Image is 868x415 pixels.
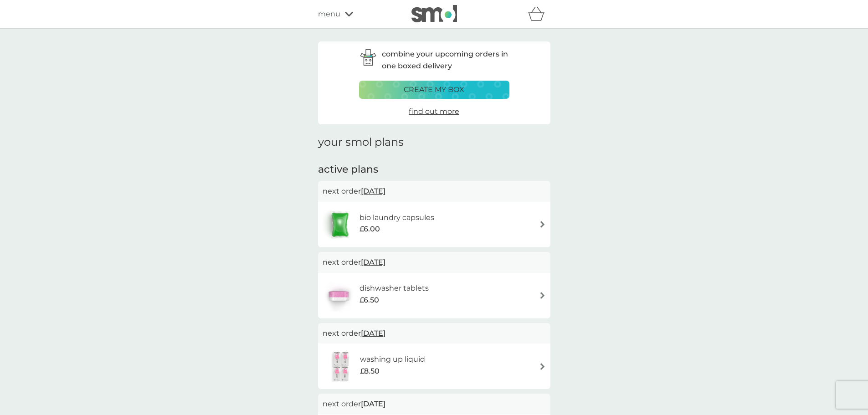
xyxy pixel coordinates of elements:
[360,365,380,377] span: £8.50
[323,280,354,312] img: dishwasher tablets
[404,84,464,96] p: create my box
[323,256,546,268] p: next order
[323,185,546,197] p: next order
[318,8,340,20] span: menu
[361,182,385,200] span: [DATE]
[361,395,385,413] span: [DATE]
[323,209,357,241] img: bio laundry capsules
[360,354,425,365] h6: washing up liquid
[318,163,550,177] h2: active plans
[360,294,379,306] span: £6.50
[539,221,546,228] img: arrow right
[539,292,546,299] img: arrow right
[360,282,429,294] h6: dishwasher tablets
[528,5,550,23] div: basket
[318,136,550,149] h1: your smol plans
[539,363,546,370] img: arrow right
[359,81,509,99] button: create my box
[411,5,457,22] img: smol
[323,398,546,410] p: next order
[323,328,546,339] p: next order
[360,223,380,235] span: £6.00
[360,212,434,224] h6: bio laundry capsules
[361,324,385,342] span: [DATE]
[361,253,385,271] span: [DATE]
[409,106,459,118] a: find out more
[323,350,360,382] img: washing up liquid
[382,48,509,72] p: combine your upcoming orders in one boxed delivery
[409,107,459,116] span: find out more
